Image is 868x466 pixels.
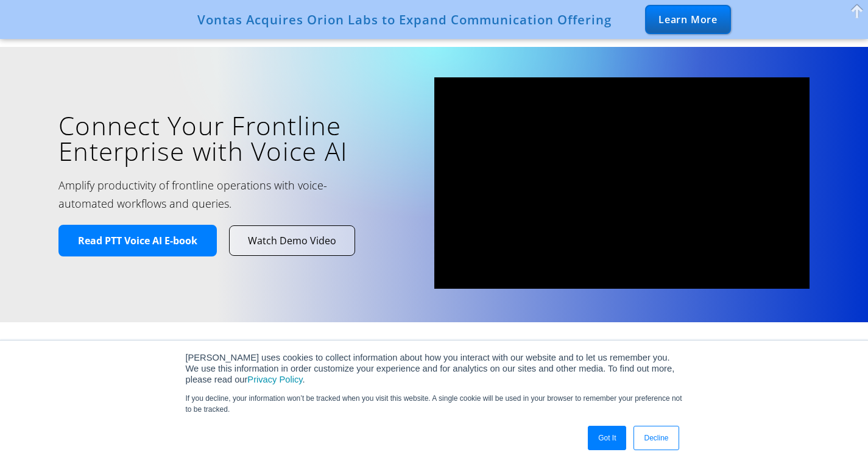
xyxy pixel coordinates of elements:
span: Read PTT Voice AI E-book [78,235,197,247]
h2: Amplify productivity of frontline operations with voice-automated workflows and queries. [58,176,373,213]
iframe: vimeo Video Player [434,77,810,289]
a: Privacy Policy [247,375,302,384]
a: Decline [633,426,679,450]
span: Watch Demo Video [248,235,336,247]
span: [PERSON_NAME] uses cookies to collect information about how you interact with our website and to ... [186,353,675,384]
h1: Connect Your Frontline Enterprise with Voice AI [58,113,416,164]
a: Watch Demo Video [230,226,355,256]
iframe: Chat Widget [807,408,868,466]
p: If you decline, your information won’t be tracked when you visit this website. A single cookie wi... [186,393,683,415]
a: Got It [588,426,626,450]
div: Learn More [645,5,731,34]
div: Vontas Acquires Orion Labs to Expand Communication Offering [197,12,612,27]
a: Read PTT Voice AI E-book [58,225,217,257]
